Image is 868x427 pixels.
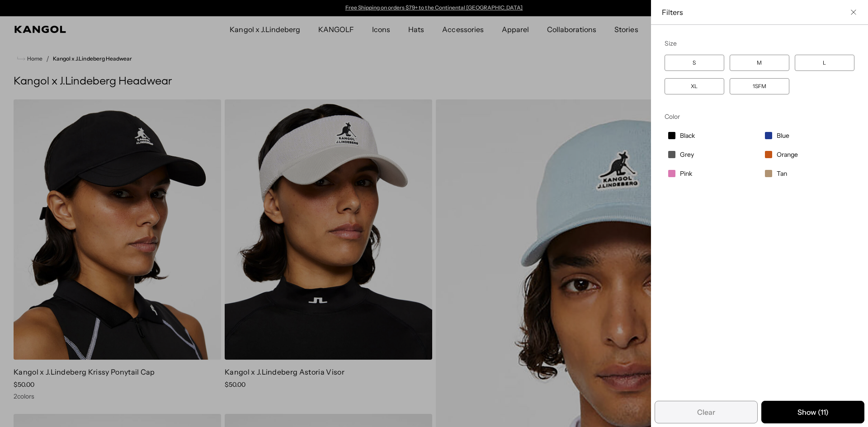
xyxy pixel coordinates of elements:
label: L [795,55,854,71]
span: Grey [680,150,694,159]
button: Apply selected filters [761,401,864,423]
label: S [665,55,724,71]
span: Pink [680,169,692,178]
span: Orange [777,150,798,159]
span: Tan [777,169,787,178]
label: M [730,55,789,71]
button: Close filter list [850,9,857,16]
span: Blue [777,131,789,140]
label: XL [665,78,724,94]
button: Remove all filters [655,401,758,423]
span: Black [680,131,695,140]
div: Color [665,113,854,121]
label: 1SFM [730,78,789,94]
div: Size [665,39,854,47]
span: Filters [662,7,846,17]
